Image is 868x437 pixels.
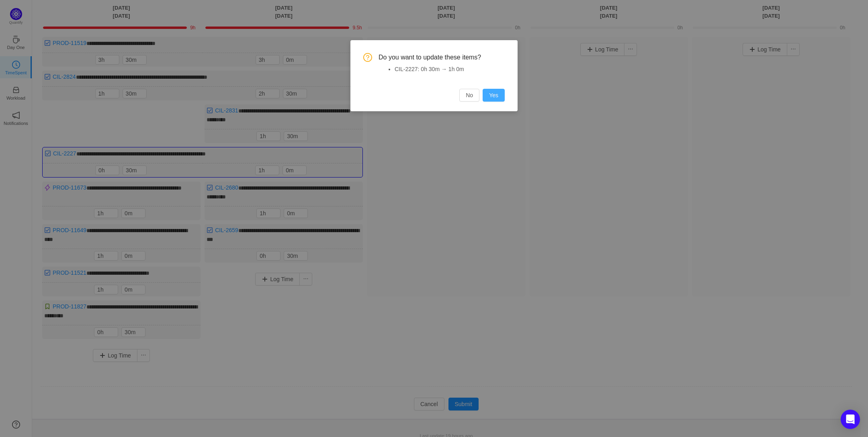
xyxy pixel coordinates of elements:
[363,53,372,62] i: icon: question-circle
[459,89,479,102] button: No
[379,53,505,62] span: Do you want to update these items?
[483,89,505,102] button: Yes
[841,410,860,429] div: Open Intercom Messenger
[395,65,505,74] li: CIL-2227: 0h 30m → 1h 0m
